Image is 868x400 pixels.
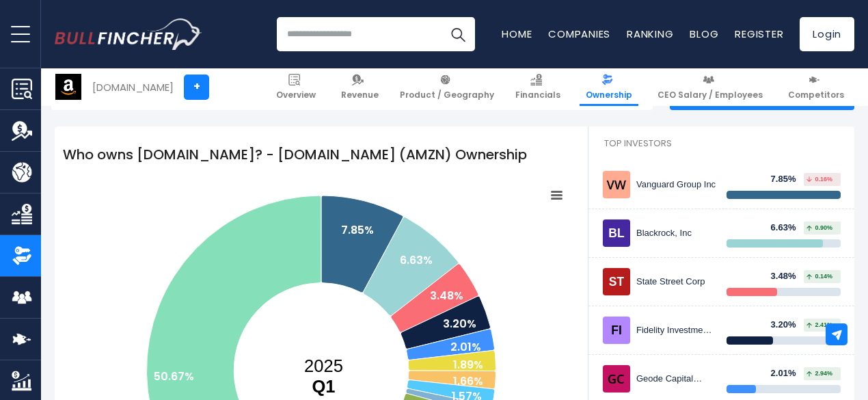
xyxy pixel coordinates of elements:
[657,90,763,101] span: CEO Salary / Employees
[515,90,560,101] span: Financials
[806,322,832,328] span: 2.41%
[341,222,374,238] text: 7.85%
[92,79,174,95] div: [DOMAIN_NAME]
[443,316,476,332] text: 3.20%
[788,90,844,101] span: Competitors
[771,368,804,379] div: 2.01%
[394,68,500,106] a: Product / Geography
[580,68,638,106] a: Ownership
[441,17,475,51] button: Search
[771,319,804,331] div: 3.20%
[782,68,850,106] a: Competitors
[636,325,716,336] div: Fidelity Investments (FMR)
[450,339,481,355] text: 2.01%
[771,222,804,234] div: 6.63%
[806,371,832,377] span: 2.94%
[636,373,716,385] div: Geode Capital Management, LLC
[400,90,494,101] span: Product / Geography
[453,373,483,389] text: 1.66%
[453,357,483,373] text: 1.89%
[806,274,832,280] span: 0.14%
[55,18,202,50] img: Bullfincher logo
[55,74,81,100] img: AMZN logo
[304,356,343,396] text: 2025
[806,225,832,231] span: 0.90%
[502,27,532,41] a: Home
[586,90,632,101] span: Ownership
[651,68,769,106] a: CEO Salary / Employees
[335,68,385,106] a: Revenue
[312,377,335,396] tspan: Q1
[12,245,32,266] img: Ownership
[636,179,716,191] div: Vanguard Group Inc
[154,369,194,384] text: 50.67%
[806,176,832,183] span: 0.16%
[55,18,202,50] a: Go to homepage
[588,126,854,161] h2: Top Investors
[771,271,804,282] div: 3.48%
[270,68,322,106] a: Overview
[400,252,433,268] text: 6.63%
[430,288,463,304] text: 3.48%
[636,228,716,239] div: Blackrock, Inc
[341,90,379,101] span: Revenue
[636,276,716,288] div: State Street Corp
[690,27,718,41] a: Blog
[509,68,567,106] a: Financials
[800,17,854,51] a: Login
[771,174,804,185] div: 7.85%
[276,90,316,101] span: Overview
[627,27,673,41] a: Ranking
[184,75,209,100] a: +
[55,136,588,173] h1: Who owns [DOMAIN_NAME]? - [DOMAIN_NAME] (AMZN) Ownership
[735,27,783,41] a: Register
[548,27,610,41] a: Companies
